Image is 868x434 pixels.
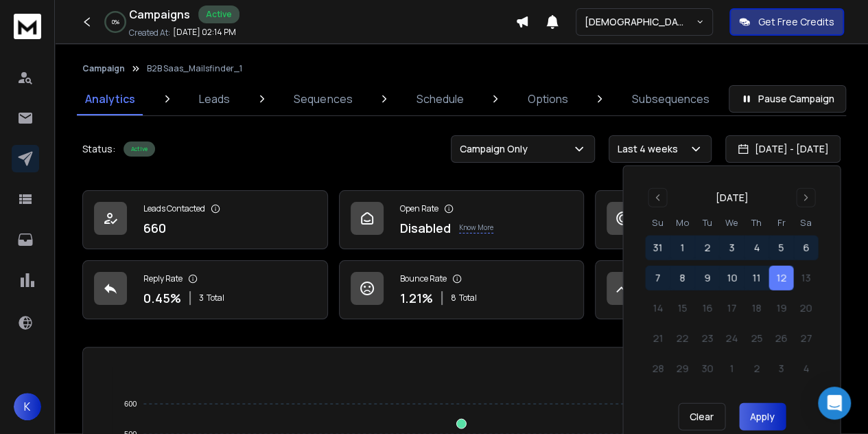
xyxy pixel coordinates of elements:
[618,142,683,156] p: Last 4 weeks
[339,190,585,249] a: Open RateDisabledKnow More
[400,273,447,284] p: Bounce Rate
[199,293,204,304] span: 3
[670,216,694,230] th: Monday
[739,403,786,431] button: Apply
[14,14,41,39] img: logo
[793,216,818,230] th: Saturday
[744,266,769,290] button: 11
[769,266,793,290] button: 12
[207,293,224,304] span: Total
[645,266,670,290] button: 7
[818,387,851,420] div: Open Intercom Messenger
[648,188,667,207] button: Go to previous month
[199,91,230,107] p: Leads
[339,260,585,319] a: Bounce Rate1.21%8Total
[744,216,769,230] th: Thursday
[595,190,841,249] a: Click RateDisabledKnow More
[294,91,352,107] p: Sequences
[459,293,477,304] span: Total
[769,216,793,230] th: Friday
[519,82,576,115] a: Options
[459,222,493,233] p: Know More
[82,190,328,249] a: Leads Contacted660
[173,27,236,38] p: [DATE] 02:14 PM
[585,15,696,29] p: [DEMOGRAPHIC_DATA] <> Harsh SSA
[198,5,239,23] div: Active
[143,288,181,308] p: 0.45 %
[719,216,744,230] th: Wednesday
[143,273,183,284] p: Reply Rate
[670,266,694,290] button: 8
[82,142,115,156] p: Status:
[678,403,725,431] button: Clear
[645,216,670,230] th: Sunday
[645,236,670,260] button: 31
[112,18,119,26] p: 0 %
[758,15,834,29] p: Get Free Credits
[400,288,433,308] p: 1.21 %
[694,236,719,260] button: 2
[124,400,137,408] tspan: 600
[460,142,533,156] p: Campaign Only
[715,191,748,205] div: [DATE]
[191,82,238,115] a: Leads
[408,82,472,115] a: Schedule
[417,91,464,107] p: Schedule
[143,218,166,238] p: 660
[143,203,205,214] p: Leads Contacted
[670,236,694,260] button: 1
[725,135,841,163] button: [DATE] - [DATE]
[528,91,568,107] p: Options
[769,236,793,260] button: 5
[14,393,41,420] button: K
[719,236,744,260] button: 3
[793,236,818,260] button: 6
[632,91,709,107] p: Subsequences
[694,216,719,230] th: Tuesday
[624,82,718,115] a: Subsequences
[147,63,242,74] p: B2B Saas_Mailsfinder_1
[744,236,769,260] button: 4
[400,218,451,238] p: Disabled
[77,82,143,115] a: Analytics
[796,188,815,207] button: Go to next month
[694,266,719,290] button: 9
[729,85,846,113] button: Pause Campaign
[719,266,744,290] button: 10
[451,293,456,304] span: 8
[400,203,438,214] p: Open Rate
[85,91,135,107] p: Analytics
[595,260,841,319] a: Opportunities0$0
[285,82,360,115] a: Sequences
[124,141,155,157] div: Active
[129,6,190,23] h1: Campaigns
[129,27,170,38] p: Created At:
[82,63,125,74] button: Campaign
[82,260,328,319] a: Reply Rate0.45%3Total
[729,8,844,36] button: Get Free Credits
